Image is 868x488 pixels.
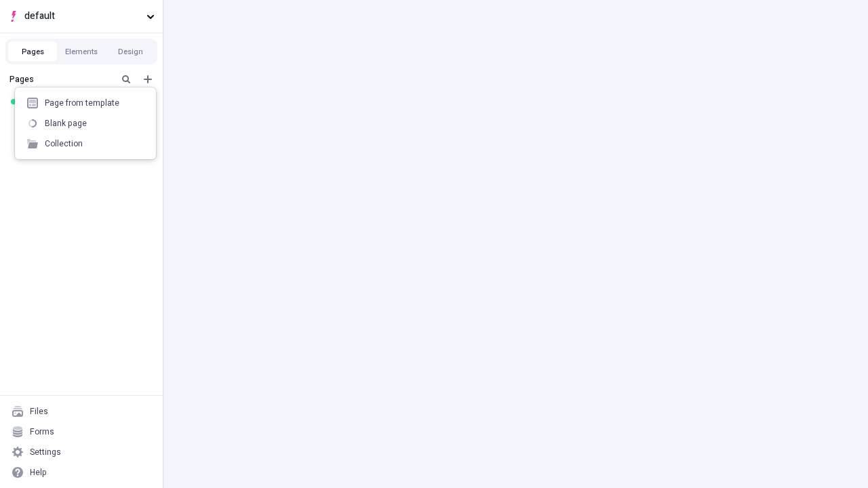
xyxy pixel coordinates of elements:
button: Elements [57,41,106,62]
div: Forms [30,426,54,437]
span: default [24,9,141,24]
button: Add new [140,71,156,87]
button: Design [106,41,155,62]
div: Pages [9,74,113,85]
div: Help [30,467,47,478]
div: Page from template [45,98,119,108]
div: Blank page [45,118,87,129]
div: Collection [45,138,83,149]
div: Files [30,406,48,417]
div: Settings [30,447,61,457]
button: Pages [8,41,57,62]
